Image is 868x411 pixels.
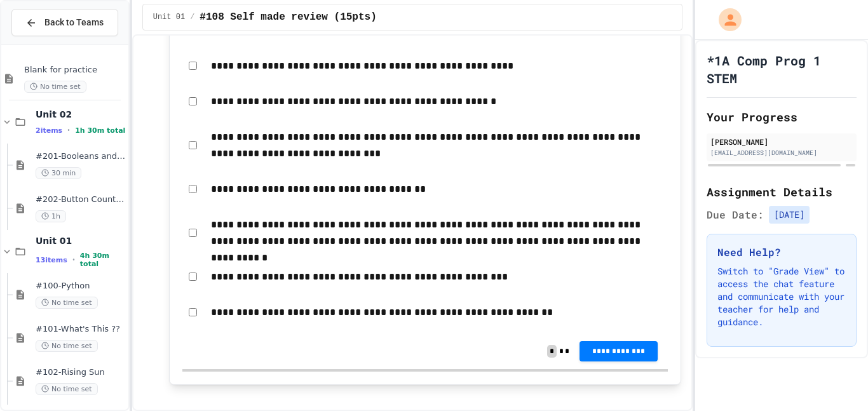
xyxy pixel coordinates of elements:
[36,256,67,264] span: 13 items
[75,126,125,135] span: 1h 30m total
[36,109,126,120] span: Unit 02
[36,210,66,222] span: 1h
[36,194,126,205] span: #202-Button Count(7pts)
[36,167,81,179] span: 30 min
[36,126,62,135] span: 2 items
[153,12,185,22] span: Unit 01
[36,297,98,309] span: No time set
[11,9,118,36] button: Back to Teams
[67,125,70,135] span: •
[44,16,104,29] span: Back to Teams
[707,207,764,222] span: Due Date:
[36,340,98,352] span: No time set
[36,151,126,162] span: #201-Booleans and Buttons(7pts)
[36,281,126,292] span: #100-Python
[72,255,75,265] span: •
[710,136,853,147] div: [PERSON_NAME]
[710,148,853,158] div: [EMAIL_ADDRESS][DOMAIN_NAME]
[190,12,194,22] span: /
[36,235,126,246] span: Unit 01
[24,65,126,76] span: Blank for practice
[24,81,86,93] span: No time set
[707,108,857,126] h2: Your Progress
[36,367,126,378] span: #102-Rising Sun
[705,5,745,34] div: My Account
[717,265,846,328] p: Switch to "Grade View" to access the chat feature and communicate with your teacher for help and ...
[769,206,810,224] span: [DATE]
[707,51,857,87] h1: *1A Comp Prog 1 STEM
[80,252,126,268] span: 4h 30m total
[707,183,857,201] h2: Assignment Details
[36,383,98,395] span: No time set
[36,324,126,335] span: #101-What's This ??
[200,10,376,25] span: #108 Self made review (15pts)
[717,245,846,260] h3: Need Help?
